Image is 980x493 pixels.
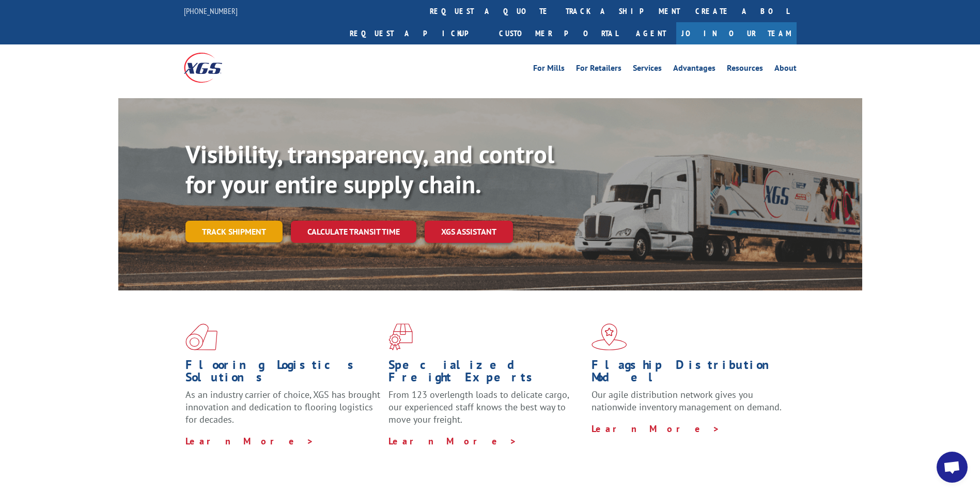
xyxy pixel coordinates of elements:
a: For Mills [533,64,565,75]
a: Agent [626,22,676,44]
a: Open chat [937,452,968,483]
h1: Flagship Distribution Model [592,359,787,389]
a: Join Our Team [676,22,797,44]
a: Learn More > [185,435,314,447]
img: xgs-icon-flagship-distribution-model-red [592,323,627,350]
a: Services [633,64,662,75]
span: As an industry carrier of choice, XGS has brought innovation and dedication to flooring logistics... [185,389,380,425]
img: xgs-icon-focused-on-flooring-red [388,323,413,350]
a: [PHONE_NUMBER] [184,6,238,16]
h1: Specialized Freight Experts [388,359,584,389]
a: Learn More > [388,435,517,447]
p: From 123 overlength loads to delicate cargo, our experienced staff knows the best way to move you... [388,389,584,435]
a: Resources [727,64,763,75]
img: xgs-icon-total-supply-chain-intelligence-red [185,323,217,350]
a: Calculate transit time [291,221,416,243]
a: Learn More > [592,423,720,435]
span: Our agile distribution network gives you nationwide inventory management on demand. [592,389,782,413]
h1: Flooring Logistics Solutions [185,359,381,389]
a: Track shipment [185,221,283,242]
a: Customer Portal [491,22,626,44]
a: XGS ASSISTANT [425,221,513,243]
a: Request a pickup [342,22,491,44]
a: Advantages [673,64,715,75]
b: Visibility, transparency, and control for your entire supply chain. [185,138,554,200]
a: About [774,64,797,75]
a: For Retailers [576,64,621,75]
